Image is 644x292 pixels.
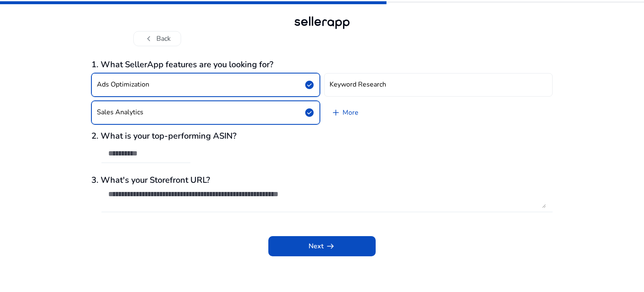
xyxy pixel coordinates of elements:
[97,81,149,89] h4: Ads Optimization
[97,108,143,116] h4: Sales Analytics
[91,175,553,185] h3: 3. What's your Storefront URL?
[331,108,341,118] span: add
[144,34,154,44] span: chevron_left
[91,131,553,141] h3: 2. What is your top-performing ASIN?
[324,101,365,124] a: More
[324,73,553,97] button: Keyword Research
[325,241,335,251] span: arrow_right_alt
[91,73,320,97] button: Ads Optimizationcheck_circle
[133,31,181,46] button: chevron_leftBack
[304,108,314,118] span: check_circle
[330,81,386,89] h4: Keyword Research
[304,80,314,90] span: check_circle
[91,60,553,70] h3: 1. What SellerApp features are you looking for?
[268,236,376,256] button: Nextarrow_right_alt
[309,241,335,251] span: Next
[91,101,320,124] button: Sales Analyticscheck_circle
